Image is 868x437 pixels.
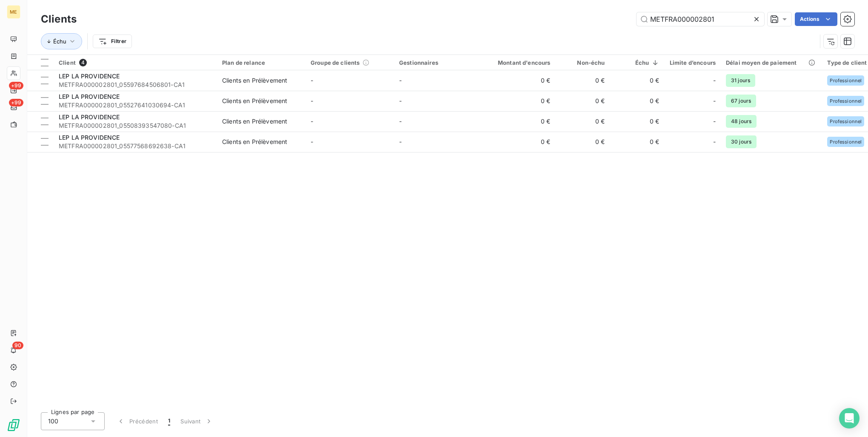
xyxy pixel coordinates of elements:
span: 30 jours [726,135,757,148]
span: +99 [9,99,23,106]
span: METFRA000002801_05577568692638-CA1 [59,142,212,150]
span: - [399,118,402,125]
button: Suivant [175,412,218,430]
span: - [399,138,402,145]
span: - [713,138,716,146]
div: Clients en Prélèvement [222,117,287,126]
span: METFRA000002801_05597684506801-CA1 [59,80,212,89]
div: Limite d’encours [670,59,716,66]
span: - [311,138,313,145]
td: 0 € [556,70,610,91]
span: Groupe de clients [311,59,360,66]
div: Open Intercom Messenger [839,408,859,428]
span: Client [59,59,76,66]
span: Professionnel [830,78,862,83]
button: Filtrer [93,34,132,48]
h3: Clients [41,11,77,27]
td: 0 € [610,111,665,132]
div: Clients en Prélèvement [222,97,287,105]
img: Logo LeanPay [7,418,20,432]
span: Professionnel [830,119,862,124]
td: 0 € [556,91,610,111]
span: 67 jours [726,95,756,107]
span: 100 [48,417,58,425]
button: 1 [163,412,175,430]
div: Clients en Prélèvement [222,76,287,85]
td: 0 € [610,132,665,152]
span: METFRA000002801_05527641030694-CA1 [59,101,212,109]
td: 0 € [556,132,610,152]
div: Délai moyen de paiement [726,59,817,66]
span: - [311,97,313,104]
td: 0 € [610,70,665,91]
span: 48 jours [726,115,757,128]
span: Professionnel [830,98,862,103]
div: Plan de relance [222,59,300,66]
input: Rechercher [637,12,764,26]
td: 0 € [483,91,556,111]
span: 31 jours [726,74,755,87]
span: Professionnel [830,139,862,144]
span: - [713,117,716,126]
span: LEP LA PROVIDENCE [59,72,120,80]
span: 1 [168,417,170,425]
div: Montant d'encours [488,59,551,66]
button: Échu [41,33,82,49]
span: - [713,97,716,105]
span: LEP LA PROVIDENCE [59,93,120,100]
span: - [399,77,402,84]
span: - [399,97,402,104]
span: 90 [12,342,23,349]
div: Clients en Prélèvement [222,138,287,146]
span: - [713,76,716,85]
td: 0 € [556,111,610,132]
span: 4 [79,59,87,66]
span: - [311,118,313,125]
span: +99 [9,82,23,89]
span: LEP LA PROVIDENCE [59,134,120,141]
td: 0 € [483,70,556,91]
div: Gestionnaires [399,59,477,66]
span: LEP LA PROVIDENCE [59,113,120,121]
div: Échu [615,59,660,66]
span: METFRA000002801_05508393547080-CA1 [59,121,212,130]
span: - [311,77,313,84]
td: 0 € [610,91,665,111]
button: Précédent [111,412,163,430]
button: Actions [795,12,837,26]
td: 0 € [483,132,556,152]
span: Échu [53,38,66,45]
td: 0 € [483,111,556,132]
div: ME [7,5,20,19]
div: Non-échu [561,59,605,66]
